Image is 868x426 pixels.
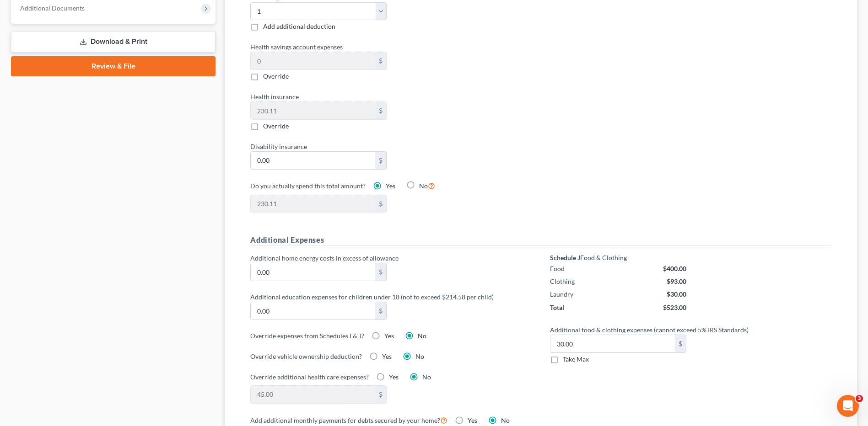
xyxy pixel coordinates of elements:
a: Download & Print [11,31,216,53]
span: Yes [389,373,399,381]
label: Override expenses from Schedules I & J? [250,331,364,341]
span: Yes [386,182,395,190]
span: Override [263,72,289,80]
input: 0.00 [251,263,375,281]
label: Health savings account expenses [246,42,536,52]
input: 0.00 [251,195,375,213]
label: Override additional health care expenses? [250,372,369,382]
span: No [418,332,426,340]
div: $ [375,263,386,281]
label: Additional home energy costs in excess of allowance [246,253,536,263]
span: Yes [384,332,394,340]
div: $ [375,302,386,319]
label: Additional food & clothing expenses (cannot exceed 5% IRS Standards) [545,325,836,335]
a: Review & File [11,56,216,76]
div: $523.00 [663,303,686,312]
span: Take Max [563,355,589,363]
div: Food & Clothing [550,253,686,262]
label: Override vehicle ownership deduction? [250,351,362,361]
span: No [415,352,424,360]
div: Food [550,264,565,273]
span: Add additional deduction [263,22,335,30]
span: No [501,416,510,424]
div: $30.00 [667,290,686,299]
span: No [422,373,431,381]
label: Add additional monthly payments for debts secured by your home? [250,415,447,426]
span: 3 [856,395,863,402]
label: Do you actually spend this total amount? [250,181,366,191]
strong: Schedule J [550,254,580,261]
label: Additional education expenses for children under 18 (not to exceed $214.58 per child) [246,292,536,302]
input: 0.00 [251,152,375,169]
input: 0.00 [251,386,375,403]
span: Additional Documents [20,4,85,12]
label: Health insurance [246,92,536,101]
div: $ [375,52,386,69]
span: Yes [382,352,392,360]
div: $93.00 [667,277,686,286]
div: Clothing [550,277,575,286]
div: $ [375,102,386,119]
div: $ [375,386,386,403]
div: $ [375,195,386,213]
div: $400.00 [663,264,686,273]
div: $ [375,152,386,169]
input: 0.00 [251,52,375,69]
label: Disability insurance [246,142,536,151]
span: No [419,182,428,190]
input: 0.00 [550,335,674,352]
input: 0.00 [251,102,375,119]
span: Yes [468,416,477,424]
input: 0.00 [251,302,375,319]
iframe: Intercom live chat [837,395,859,417]
div: $ [675,335,686,352]
h5: Additional Expenses [250,234,831,246]
span: Override [263,122,289,130]
div: Total [550,303,564,312]
div: Laundry [550,290,573,299]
